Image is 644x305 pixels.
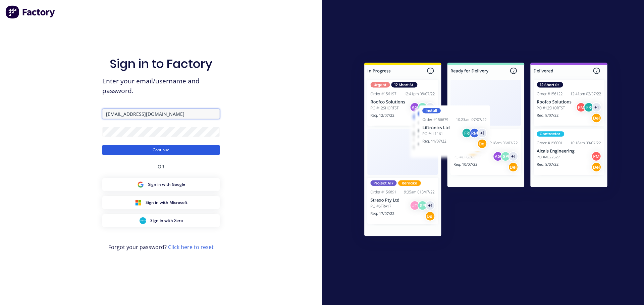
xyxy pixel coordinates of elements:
[148,181,185,187] span: Sign in with Google
[168,243,214,251] a: Click here to reset
[158,155,164,178] div: OR
[102,145,220,155] button: Continue
[102,178,220,191] button: Google Sign inSign in with Google
[102,196,220,209] button: Microsoft Sign inSign in with Microsoft
[110,57,212,71] h1: Sign in to Factory
[5,5,56,19] img: Factory
[350,49,622,252] img: Sign in
[137,181,144,188] img: Google Sign in
[150,218,183,224] span: Sign in with Xero
[108,243,214,251] span: Forgot your password?
[135,199,142,206] img: Microsoft Sign in
[140,217,146,224] img: Xero Sign in
[102,109,220,119] input: Email/Username
[146,200,187,206] span: Sign in with Microsoft
[102,76,220,96] span: Enter your email/username and password.
[102,214,220,227] button: Xero Sign inSign in with Xero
